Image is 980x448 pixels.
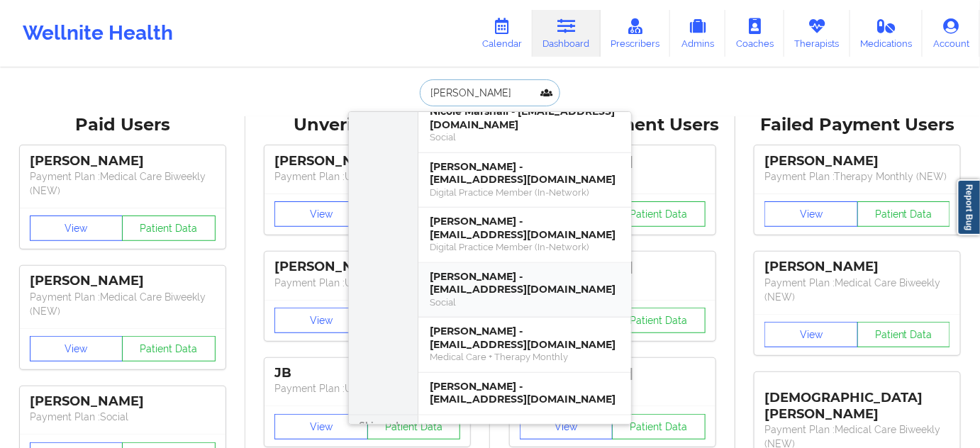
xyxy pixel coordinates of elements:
[764,201,858,227] button: View
[764,153,950,169] div: [PERSON_NAME]
[533,10,601,57] a: Dashboard
[274,381,460,396] p: Payment Plan : Unmatched Plan
[430,105,620,131] div: Nicole Marshall - [EMAIL_ADDRESS][DOMAIN_NAME]
[745,114,971,136] div: Failed Payment Users
[274,308,368,333] button: View
[764,322,858,347] button: View
[923,10,980,57] a: Account
[274,414,368,439] button: View
[784,10,850,57] a: Therapists
[430,160,620,186] div: [PERSON_NAME] - [EMAIL_ADDRESS][DOMAIN_NAME]
[764,379,950,422] div: [DEMOGRAPHIC_DATA][PERSON_NAME]
[430,215,620,241] div: [PERSON_NAME] - [EMAIL_ADDRESS][DOMAIN_NAME]
[122,336,216,362] button: Patient Data
[30,153,216,169] div: [PERSON_NAME]
[670,10,725,57] a: Admins
[764,276,950,304] p: Payment Plan : Medical Care Biweekly (NEW)
[255,114,481,136] div: Unverified Users
[274,201,368,227] button: View
[612,201,706,227] button: Patient Data
[472,10,533,57] a: Calendar
[30,273,216,289] div: [PERSON_NAME]
[274,259,460,275] div: [PERSON_NAME]
[612,308,706,333] button: Patient Data
[430,131,620,143] div: Social
[367,414,461,439] button: Patient Data
[430,351,620,363] div: Medical Care + Therapy Monthly
[957,179,980,235] a: Report Bug
[430,186,620,198] div: Digital Practice Member (In-Network)
[10,114,235,136] div: Paid Users
[430,380,620,406] div: [PERSON_NAME] - [EMAIL_ADDRESS][DOMAIN_NAME]
[430,325,620,351] div: [PERSON_NAME] - [EMAIL_ADDRESS][DOMAIN_NAME]
[430,241,620,253] div: Digital Practice Member (In-Network)
[764,169,950,184] p: Payment Plan : Therapy Monthly (NEW)
[274,365,460,381] div: JB
[30,215,123,241] button: View
[30,336,123,362] button: View
[274,169,460,184] p: Payment Plan : Unmatched Plan
[30,169,216,198] p: Payment Plan : Medical Care Biweekly (NEW)
[274,153,460,169] div: [PERSON_NAME]
[349,415,418,438] div: Skipped
[612,414,706,439] button: Patient Data
[30,410,216,424] p: Payment Plan : Social
[30,290,216,318] p: Payment Plan : Medical Care Biweekly (NEW)
[430,270,620,296] div: [PERSON_NAME] - [EMAIL_ADDRESS][DOMAIN_NAME]
[30,393,216,410] div: [PERSON_NAME]
[274,276,460,290] p: Payment Plan : Unmatched Plan
[601,10,671,57] a: Prescribers
[857,201,951,227] button: Patient Data
[764,259,950,275] div: [PERSON_NAME]
[850,10,923,57] a: Medications
[725,10,784,57] a: Coaches
[122,215,216,241] button: Patient Data
[430,296,620,308] div: Social
[857,322,951,347] button: Patient Data
[520,414,613,439] button: View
